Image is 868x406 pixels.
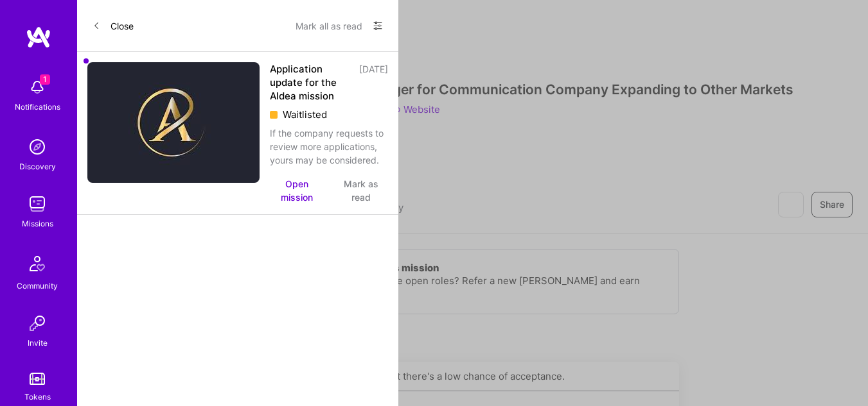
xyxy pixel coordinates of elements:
img: Community [22,248,53,279]
img: discovery [24,134,50,160]
div: Waitlisted [270,108,388,121]
button: Mark as read [335,177,388,204]
img: Company Logo [87,62,260,183]
button: Open mission [270,177,324,204]
div: Discovery [19,160,56,173]
div: Invite [28,336,48,350]
img: Invite [24,310,50,336]
span: 1 [40,74,50,85]
div: Community [17,279,58,292]
img: tokens [30,373,45,385]
button: Close [93,15,134,36]
img: teamwork [24,191,50,217]
img: bell [24,74,50,100]
div: Application update for the Aldea mission [270,62,351,103]
div: Missions [22,217,53,230]
button: Mark all as read [296,15,362,36]
div: [DATE] [359,62,388,103]
div: If the company requests to review more applications, yours may be considered. [270,126,388,167]
div: Notifications [15,100,60,114]
img: logo [26,26,51,49]
div: Tokens [24,390,51,403]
